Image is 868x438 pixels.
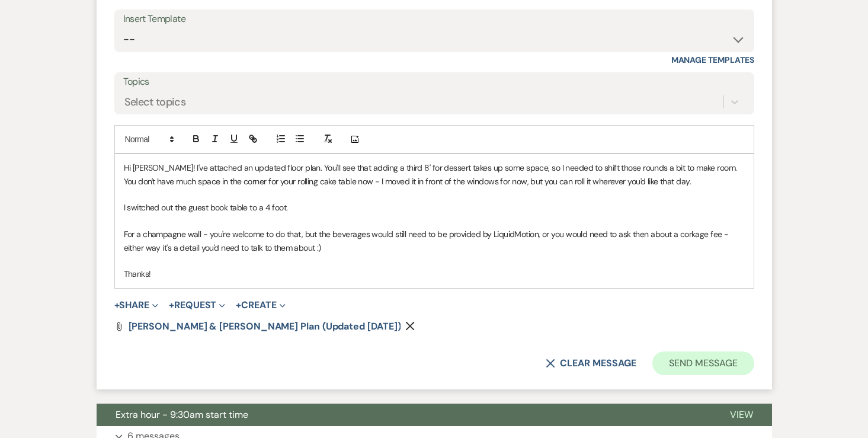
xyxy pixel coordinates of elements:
[169,300,174,310] span: +
[129,322,401,331] a: [PERSON_NAME] & [PERSON_NAME] Plan (updated [DATE])
[236,300,241,310] span: +
[114,300,159,310] button: Share
[671,55,754,65] a: Manage Templates
[124,228,745,254] p: For a champagne wall - you're welcome to do that, but the beverages would still need to be provid...
[123,73,745,91] label: Topics
[124,201,745,214] p: I switched out the guest book table to a 4 foot.
[546,359,636,368] button: Clear message
[124,161,745,188] p: Hi [PERSON_NAME]! I've attached an updated floor plan. You'll see that adding a third 8' for dess...
[116,408,248,421] span: Extra hour - 9:30am start time
[97,404,711,426] button: Extra hour - 9:30am start time
[652,351,754,375] button: Send Message
[711,404,772,426] button: View
[730,408,753,421] span: View
[129,320,401,333] span: [PERSON_NAME] & [PERSON_NAME] Plan (updated [DATE])
[124,94,186,110] div: Select topics
[169,300,225,310] button: Request
[236,300,285,310] button: Create
[124,267,745,280] p: Thanks!
[123,11,745,28] div: Insert Template
[114,300,120,310] span: +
